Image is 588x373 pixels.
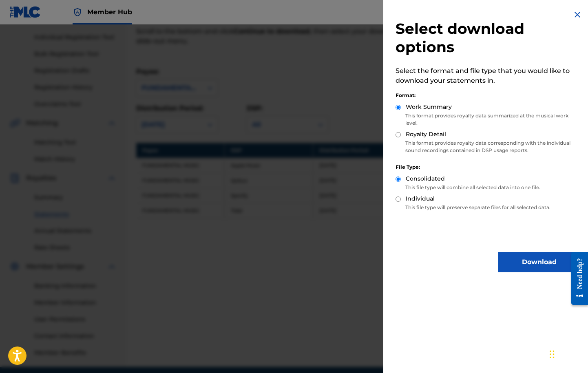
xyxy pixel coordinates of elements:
[396,204,580,211] p: This file type will preserve separate files for all selected data.
[396,20,580,56] h2: Select download options
[10,6,41,18] img: MLC Logo
[396,184,580,191] p: This file type will combine all selected data into one file.
[396,163,580,171] div: File Type:
[396,66,580,86] p: Select the format and file type that you would like to download your statements in.
[498,252,580,272] button: Download
[565,246,588,311] iframe: Resource Center
[396,139,580,154] p: This format provides royalty data corresponding with the individual sound recordings contained in...
[406,130,446,139] label: Royalty Detail
[406,174,445,183] label: Consolidated
[396,92,580,99] div: Format:
[73,7,82,17] img: Top Rightsholder
[406,194,435,203] label: Individual
[547,334,588,373] iframe: Chat Widget
[406,103,452,111] label: Work Summary
[396,112,580,127] p: This format provides royalty data summarized at the musical work level.
[550,342,555,366] div: Drag
[87,7,132,17] span: Member Hub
